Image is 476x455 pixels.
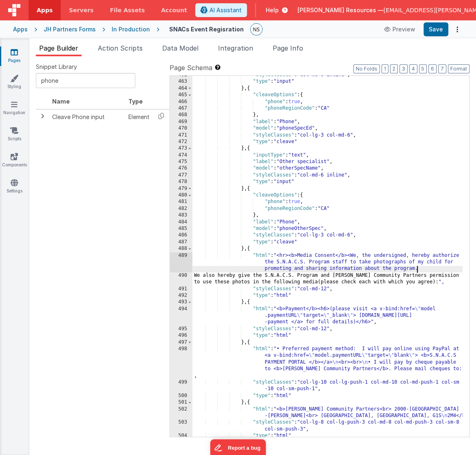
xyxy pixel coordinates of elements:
[251,24,262,35] img: 9faf6a77355ab8871252342ae372224e
[170,346,192,379] div: 498
[36,63,77,71] span: Snippet Library
[170,179,192,185] div: 478
[266,6,279,14] span: Help
[170,199,192,205] div: 481
[170,239,192,245] div: 487
[49,109,125,124] td: Cleave Phone input
[44,25,96,33] div: JH Partners Forms
[170,119,192,125] div: 469
[170,99,192,105] div: 466
[128,98,143,105] span: Type
[37,6,53,14] span: Apps
[297,6,383,14] span: [PERSON_NAME] Resources —
[170,379,192,393] div: 499
[170,105,192,112] div: 467
[170,245,192,252] div: 488
[170,139,192,145] div: 472
[170,212,192,219] div: 483
[170,112,192,118] div: 468
[170,152,192,159] div: 474
[170,292,192,299] div: 492
[170,219,192,225] div: 484
[162,44,198,52] span: Data Model
[452,24,463,35] button: Options
[170,332,192,339] div: 496
[112,25,150,33] div: In Production
[170,272,192,286] div: 490
[170,419,192,433] div: 503
[170,232,192,239] div: 486
[170,399,192,406] div: 501
[409,64,417,73] button: 4
[438,64,446,73] button: 7
[170,63,212,73] span: Page Schema
[170,225,192,232] div: 485
[195,3,247,17] button: AI Assistant
[353,64,380,73] button: No Folds
[399,64,408,73] button: 3
[36,73,135,88] input: Search Snippets ...
[423,22,448,36] button: Save
[170,165,192,172] div: 476
[379,23,420,36] button: Preview
[13,25,28,33] div: Apps
[39,44,78,52] span: Page Builder
[170,339,192,346] div: 497
[170,286,192,292] div: 491
[170,406,192,420] div: 502
[170,205,192,212] div: 482
[170,326,192,332] div: 495
[381,64,388,73] button: 1
[170,192,192,199] div: 480
[170,132,192,139] div: 471
[273,44,303,52] span: Page Info
[170,172,192,179] div: 477
[110,6,145,14] span: File Assets
[170,125,192,132] div: 470
[390,64,398,73] button: 2
[169,26,244,32] h4: SNACs Event Regisration
[170,145,192,152] div: 473
[170,306,192,326] div: 494
[170,85,192,92] div: 464
[170,78,192,85] div: 463
[69,6,93,14] span: Servers
[170,186,192,192] div: 479
[52,98,70,105] span: Name
[448,64,469,73] button: Format
[218,44,253,52] span: Integration
[170,252,192,272] div: 489
[125,109,153,124] td: Element
[170,92,192,98] div: 465
[419,64,427,73] button: 5
[170,159,192,165] div: 475
[98,44,143,52] span: Action Scripts
[170,299,192,305] div: 493
[170,393,192,399] div: 500
[170,433,192,439] div: 504
[209,6,242,14] span: AI Assistant
[428,64,436,73] button: 6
